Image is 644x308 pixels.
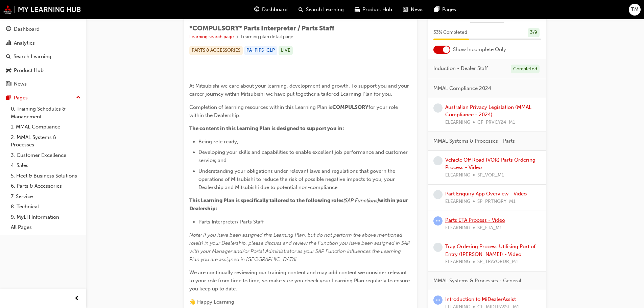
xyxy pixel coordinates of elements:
span: News [411,6,424,14]
img: mmal [3,5,81,14]
span: Product Hub [362,6,392,14]
span: MMAL Compliance 2024 [433,85,491,92]
span: learningRecordVerb_ATTEMPT-icon [433,295,443,305]
span: ELEARNING [445,224,470,232]
span: learningRecordVerb_NONE-icon [433,103,443,112]
span: Being role ready; [198,139,238,145]
span: search-icon [6,54,11,60]
a: Vehicle Off Road (VOR) Parts Ordering Process - Video [445,157,535,170]
button: DashboardAnalyticsSearch LearningProduct HubNews [3,22,84,92]
span: TM [631,6,639,14]
span: *COMPULSORY* Parts Interpreter / Parts Staff [189,24,334,32]
span: news-icon [403,5,408,14]
span: Note: If you have been assigned this Learning Plan, but do not perform the above mentioned role(s... [189,232,411,262]
span: car-icon [355,5,360,14]
a: news-iconNews [398,3,429,17]
a: 7. Service [8,191,84,202]
span: ELEARNING [445,171,470,179]
span: We are continually reviewing our training content and may add content we consider relevant to you... [189,269,411,292]
a: guage-iconDashboard [249,3,293,17]
a: 5. Fleet & Business Solutions [8,171,84,181]
a: Learning search page [189,34,234,40]
span: learningRecordVerb_NONE-icon [433,243,443,252]
a: Tray Ordering Process Utilising Port of Entry ([PERSON_NAME]) - Video [445,243,535,257]
span: news-icon [6,81,11,87]
span: SP_PRTNQRY_M1 [477,197,516,205]
span: COMPULSORY [332,104,368,110]
a: Introduction to MiDealerAssist [445,296,516,302]
span: CF_PRVCY24_M1 [477,118,515,126]
span: MMAL Systems & Processes - General [433,277,521,284]
div: Search Learning [14,53,51,61]
a: Product Hub [3,64,84,77]
span: guage-icon [6,26,11,32]
a: 9. MyLH Information [8,212,84,222]
span: car-icon [6,68,11,74]
a: 4. Sales [8,160,84,171]
span: 33 % Completed [433,29,467,37]
span: Completion of learning resources within this Learning Plan is [189,104,332,110]
a: Search Learning [3,50,84,63]
span: This Learning Plan is specifically tailored to the following roles [189,197,343,204]
span: ELEARNING [445,258,470,266]
a: car-iconProduct Hub [349,3,398,17]
a: 0. Training Schedules & Management [8,104,84,122]
span: 👋 Happy Learning [189,299,234,305]
span: up-icon [76,93,81,102]
span: ELEARNING [445,118,470,126]
a: Australian Privacy Legislation (MMAL Compliance - 2024) [445,104,531,118]
span: Search Learning [306,6,344,14]
span: MMAL Systems & Processes - Parts [433,137,515,145]
a: 8. Technical [8,202,84,212]
a: 6. Parts & Accessories [8,181,84,191]
div: Product Hub [14,67,44,74]
li: Learning plan detail page [241,33,293,41]
span: Dashboard [262,6,288,14]
a: search-iconSearch Learning [293,3,349,17]
a: Dashboard [3,23,84,35]
span: pages-icon [6,95,11,101]
div: LIVE [279,46,293,55]
button: Pages [3,92,84,104]
button: TM [629,4,641,16]
span: SP_ETA_M1 [477,224,502,232]
span: SP_VOR_M1 [477,171,504,179]
span: chart-icon [6,40,11,46]
span: learningRecordVerb_NONE-icon [433,190,443,199]
div: Pages [14,94,28,102]
div: 3 / 9 [528,28,540,37]
div: Dashboard [14,25,40,33]
span: for your role within the Dealership. [189,104,399,118]
a: All Pages [8,222,84,233]
span: search-icon [299,5,303,14]
span: The content in this Learning Plan is designed to support you in: [189,125,344,132]
span: SP_TRAYORDR_M1 [477,258,518,266]
a: Part Enquiry App Overview - Video [445,191,527,197]
span: within your Dealership: [189,197,409,212]
span: Induction - Dealer Staff [433,64,488,72]
span: learningRecordVerb_ATTEMPT-icon [433,216,443,226]
a: 2. MMAL Systems & Processes [8,132,84,150]
span: Show Incomplete Only [453,46,506,53]
a: 1. MMAL Compliance [8,122,84,132]
a: Analytics [3,37,84,49]
span: prev-icon [74,294,79,303]
span: Pages [442,6,456,14]
a: 3. Customer Excellence [8,150,84,161]
span: guage-icon [254,5,259,14]
a: pages-iconPages [429,3,461,17]
span: Developing your skills and capabilities to enable excellent job performance and customer service;... [198,149,409,163]
a: News [3,78,84,90]
div: PA_PIPS_CLP [244,46,277,55]
span: Parts Interpreter/ Parts Staff [198,219,264,225]
a: Parts ETA Process - Video [445,217,505,223]
span: ELEARNING [445,197,470,205]
div: PARTS & ACCESSORIES [189,46,243,55]
span: Understanding your obligations under relevant laws and regulations that govern the operations of ... [198,168,397,190]
div: News [14,80,27,88]
span: (SAP Functions) [343,197,379,204]
div: Completed [511,64,540,73]
span: pages-icon [434,5,439,14]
